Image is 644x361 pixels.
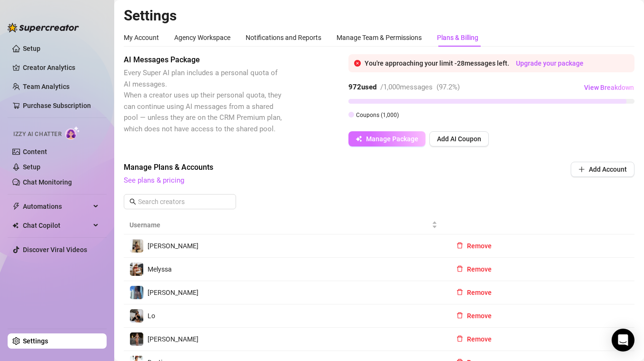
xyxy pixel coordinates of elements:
span: Username [129,220,430,230]
div: Agency Workspace [174,32,230,43]
a: Purchase Subscription [23,102,91,109]
button: Remove [449,262,499,277]
span: delete [456,265,463,272]
button: Remove [449,332,499,347]
span: ( 97.2 %) [436,83,460,91]
h2: Settings [124,7,634,25]
span: AI Messages Package [124,54,284,66]
span: Lo [148,312,155,320]
div: You're approaching your limit - 28 messages left. [365,58,629,68]
a: Settings [23,337,48,345]
input: Search creators [138,196,223,207]
span: plus [578,166,585,173]
button: Remove [449,308,499,323]
strong: 972 used [348,83,376,91]
img: Chat Copilot [12,222,19,229]
button: Remove [449,285,499,300]
span: Remove [467,312,492,320]
img: Claudia [130,332,143,346]
span: close-circle [354,60,361,67]
span: Remove [467,335,492,343]
a: Setup [23,163,40,171]
span: Every Super AI plan includes a personal quota of AI messages. When a creator uses up their person... [124,68,282,133]
span: Manage Plans & Accounts [124,162,506,173]
img: Melyssa [130,263,143,276]
span: Add Account [589,166,627,173]
a: Creator Analytics [23,60,99,75]
div: Manage Team & Permissions [337,32,422,43]
a: Team Analytics [23,83,69,90]
a: Chat Monitoring [23,178,72,186]
div: My Account [124,32,159,43]
th: Username [124,216,443,234]
span: Remove [467,289,492,296]
button: Remove [449,238,499,254]
a: Content [23,148,47,156]
span: / 1,000 messages [380,83,433,91]
span: Remove [467,242,492,250]
a: Setup [23,45,40,52]
img: Veronica [130,286,143,299]
span: delete [456,335,463,342]
span: View Breakdown [584,84,634,91]
span: Izzy AI Chatter [13,130,61,139]
div: Notifications and Reports [246,32,321,43]
span: thunderbolt [12,203,20,210]
span: Manage Package [366,135,418,143]
span: [PERSON_NAME] [148,335,198,343]
span: [PERSON_NAME] [148,289,198,296]
img: logo-BBDzfeDw.svg [8,23,79,32]
span: Coupons ( 1,000 ) [356,112,399,118]
img: Lo [130,309,143,322]
a: Upgrade your package [516,59,584,67]
img: Jasmin [130,239,143,253]
a: See plans & pricing [124,176,184,185]
span: search [129,198,136,205]
span: delete [456,242,463,249]
button: View Breakdown [584,80,634,95]
img: AI Chatter [65,126,80,140]
span: Automations [23,199,90,214]
a: Discover Viral Videos [23,246,87,254]
button: Manage Package [348,131,426,146]
button: Add Account [571,162,634,177]
span: Add AI Coupon [437,135,481,143]
span: delete [456,312,463,319]
div: Plans & Billing [437,32,478,43]
span: Remove [467,265,492,273]
span: Melyssa [148,265,172,273]
span: Chat Copilot [23,218,90,233]
button: Add AI Coupon [429,131,489,146]
span: [PERSON_NAME] [148,242,198,250]
span: delete [456,289,463,295]
div: Open Intercom Messenger [612,329,634,351]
